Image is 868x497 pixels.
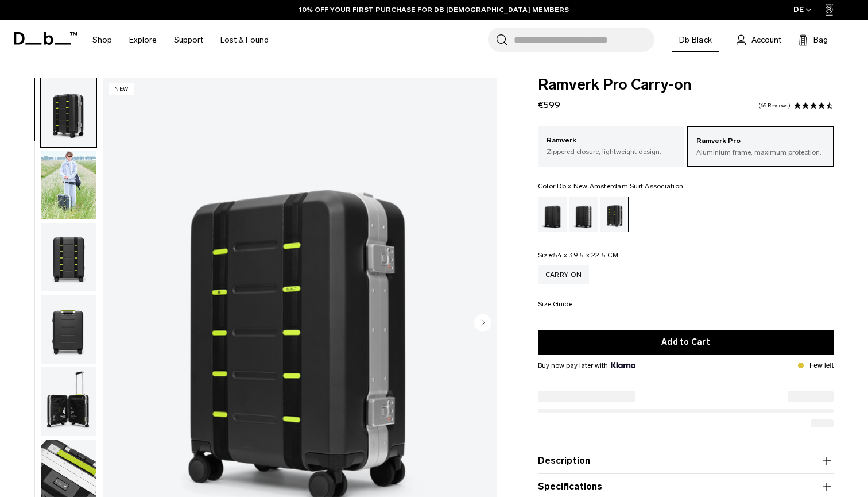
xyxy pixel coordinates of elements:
[758,103,790,109] a: 65 reviews
[41,151,96,219] img: Ramverk Pro Carry-on Db x New Amsterdam Surf Association
[538,99,560,110] span: €599
[109,83,134,95] p: New
[813,34,828,46] span: Bag
[737,33,781,47] a: Account
[751,34,781,46] span: Account
[799,33,828,47] button: Bag
[672,28,719,52] a: Db Black
[40,367,97,437] button: Ramverk Pro Carry-on Db x New Amsterdam Surf Association
[92,20,112,60] a: Shop
[538,454,834,468] button: Description
[538,330,834,355] button: Add to Cart
[40,150,97,220] button: Ramverk Pro Carry-on Db x New Amsterdam Surf Association
[538,300,572,309] button: Size Guide
[174,20,203,60] a: Support
[538,183,683,190] legend: Color:
[474,314,491,333] button: Next slide
[41,78,96,147] img: Ramverk Pro Carry-on Db x New Amsterdam Surf Association
[41,295,96,364] img: Ramverk Pro Carry-on Db x New Amsterdam Surf Association
[611,362,635,368] img: {"height" => 20, "alt" => "Klarna"}
[40,222,97,292] button: Ramverk Pro Carry-on Db x New Amsterdam Surf Association
[538,197,567,232] a: Black Out
[557,182,683,190] span: Db x New Amsterdam Surf Association
[40,78,97,148] button: Ramverk Pro Carry-on Db x New Amsterdam Surf Association
[553,251,618,259] span: 54 x 39.5 x 22.5 CM
[547,135,676,147] p: Ramverk
[299,5,569,15] a: 10% OFF YOUR FIRST PURCHASE FOR DB [DEMOGRAPHIC_DATA] MEMBERS
[538,360,635,371] span: Buy now pay later with
[40,294,97,364] button: Ramverk Pro Carry-on Db x New Amsterdam Surf Association
[538,265,589,284] a: Carry-on
[569,197,598,232] a: Silver
[538,252,618,259] legend: Size:
[538,480,834,494] button: Specifications
[41,223,96,292] img: Ramverk Pro Carry-on Db x New Amsterdam Surf Association
[538,78,834,93] span: Ramverk Pro Carry-on
[547,147,676,157] p: Zippered closure, lightweight design.
[809,360,834,371] p: Few left
[129,20,157,60] a: Explore
[538,126,684,165] a: Ramverk Zippered closure, lightweight design.
[600,197,629,232] a: Db x New Amsterdam Surf Association
[696,147,824,157] p: Aluminium frame, maximum protection.
[84,20,277,60] nav: Main Navigation
[696,136,824,147] p: Ramverk Pro
[220,20,269,60] a: Lost & Found
[41,367,96,436] img: Ramverk Pro Carry-on Db x New Amsterdam Surf Association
